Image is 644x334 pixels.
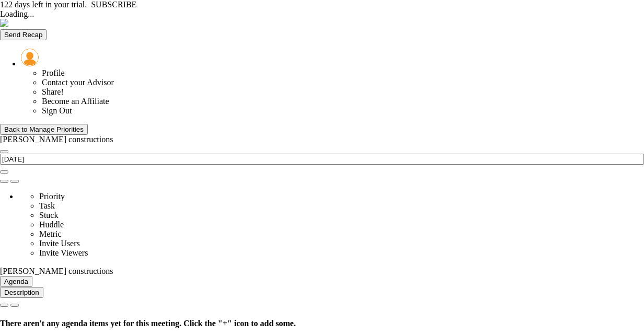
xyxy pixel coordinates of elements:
[39,201,55,210] span: Task
[39,239,80,248] span: Invite Users
[21,49,39,66] img: 157261.Person.photo
[39,229,62,238] span: Metric
[39,220,64,229] span: Huddle
[4,31,42,39] span: Send Recap
[39,211,58,220] span: Stuck
[4,278,28,285] span: Agenda
[39,192,65,201] span: Priority
[42,87,64,96] span: Share!
[42,68,65,77] span: Profile
[4,289,39,296] span: Description
[42,106,72,115] span: Sign Out
[42,78,114,87] span: Contact your Advisor
[39,248,88,257] span: Invite Viewers
[42,97,109,106] span: Become an Affiliate
[4,125,84,133] div: Back to Manage Priorities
